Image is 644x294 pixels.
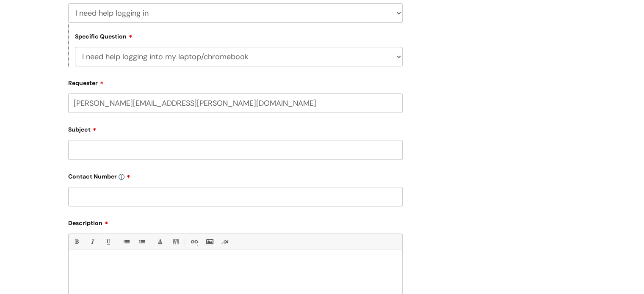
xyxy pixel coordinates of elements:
a: Bold (Ctrl-B) [71,236,82,247]
label: Contact Number [68,170,403,180]
a: Insert Image... [204,236,215,247]
label: Requester [68,77,403,87]
a: • Unordered List (Ctrl-Shift-7) [121,236,131,247]
a: Font Color [155,236,165,247]
label: Specific Question [75,32,133,40]
input: Email [68,93,403,113]
a: Italic (Ctrl-I) [87,236,97,247]
label: Subject [68,123,403,133]
a: Back Color [170,236,181,247]
a: 1. Ordered List (Ctrl-Shift-8) [136,236,147,247]
a: Link [188,236,199,247]
a: Remove formatting (Ctrl-\) [220,236,230,247]
img: info-icon.svg [119,174,124,180]
a: Underline(Ctrl-U) [102,236,113,247]
label: Description [68,217,403,227]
